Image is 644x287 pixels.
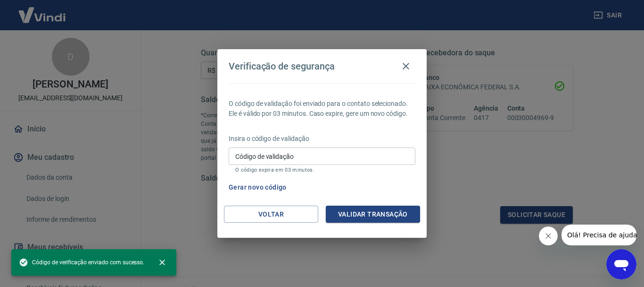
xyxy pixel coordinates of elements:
iframe: Mensagem da empresa [561,225,636,245]
iframe: Botão para abrir a janela de mensagens [606,249,636,279]
button: Gerar novo código [225,179,290,196]
p: Insira o código de validação [229,134,415,144]
button: Validar transação [326,206,420,223]
iframe: Fechar mensagem [539,226,558,245]
span: Código de verificação enviado com sucesso. [19,258,144,267]
h4: Verificação de segurança [229,61,335,72]
p: O código expira em 03 minutos. [235,167,409,173]
p: O código de validação foi enviado para o contato selecionado. Ele é válido por 03 minutos. Caso e... [229,99,415,119]
button: close [152,252,173,273]
span: Olá! Precisa de ajuda? [6,7,79,14]
button: Voltar [224,206,318,223]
